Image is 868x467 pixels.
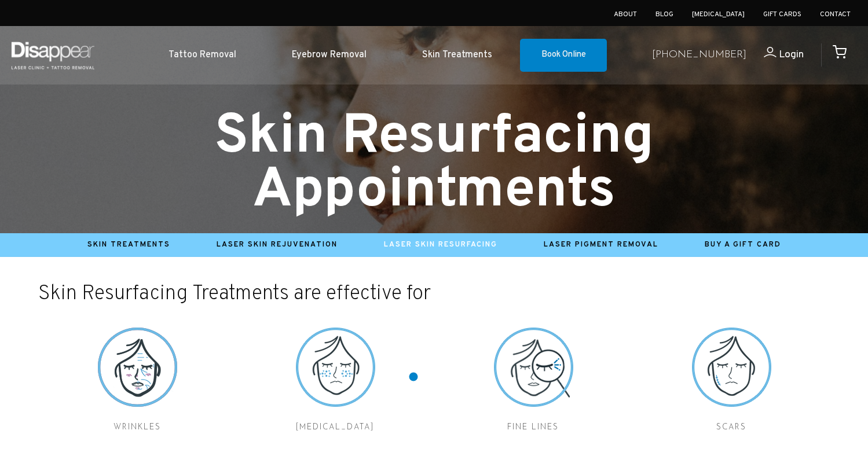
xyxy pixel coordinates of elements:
[652,47,746,64] a: [PHONE_NUMBER]
[217,240,338,249] a: Laser Skin Rejuvenation
[296,424,374,431] small: [MEDICAL_DATA]
[716,424,746,431] small: Scars
[779,48,804,61] span: Login
[692,10,745,19] a: [MEDICAL_DATA]
[384,240,497,249] a: Laser Skin Resurfacing
[394,38,520,73] a: Skin Treatments
[614,10,637,19] a: About
[113,424,161,431] small: Wrinkles
[507,424,559,431] small: Fine Lines
[38,111,830,219] h1: Skin Resurfacing Appointments
[820,10,851,19] a: Contact
[520,39,607,72] a: Book Online
[9,35,97,76] img: Disappear - Laser Clinic and Tattoo Removal Services in Sydney, Australia
[38,281,431,307] span: Skin Resurfacing Treatments are effective for
[544,240,658,249] a: Laser Pigment Removal
[141,38,264,73] a: Tattoo Removal
[705,240,781,249] a: Buy A Gift Card
[746,47,804,64] a: Login
[264,38,394,73] a: Eyebrow Removal
[87,240,170,249] a: Skin Treatments
[763,10,801,19] a: Gift Cards
[655,10,673,19] a: Blog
